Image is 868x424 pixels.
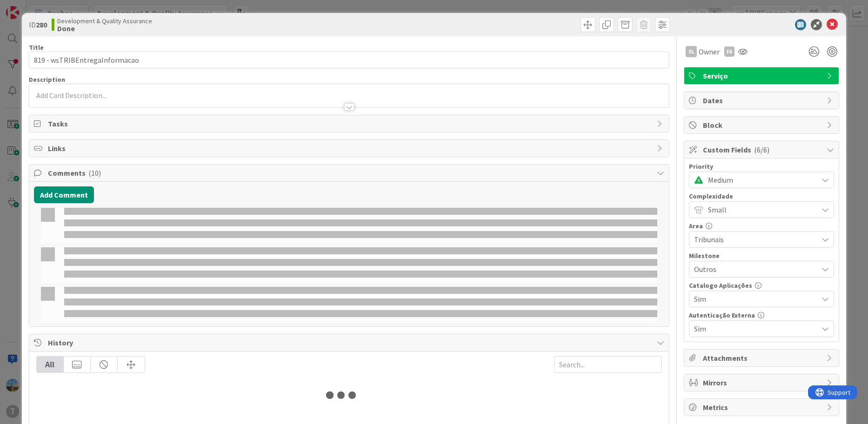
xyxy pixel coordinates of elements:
[29,52,670,68] input: type card name here...
[57,25,152,32] b: Done
[689,223,834,229] div: Area
[703,402,822,413] span: Metrics
[724,46,734,57] div: FA
[689,193,834,199] div: Complexidade
[694,263,813,276] span: Outros
[703,95,822,106] span: Dates
[689,163,834,170] div: Priority
[48,143,653,154] span: Links
[694,233,813,246] span: Tribunais
[686,46,697,57] div: SL
[34,186,94,203] button: Add Comment
[20,1,42,13] span: Support
[689,252,834,259] div: Milestone
[29,43,44,52] label: Title
[37,357,64,372] div: All
[48,118,653,129] span: Tasks
[699,46,720,57] span: Owner
[703,352,822,364] span: Attachments
[48,167,653,179] span: Comments
[708,203,813,216] span: Small
[88,168,101,178] span: ( 10 )
[29,75,65,84] span: Description
[29,19,47,30] span: ID
[57,17,152,25] span: Development & Quality Assurance
[754,145,769,154] span: ( 6/6 )
[694,292,813,305] span: Sim
[689,282,834,289] div: Catalogo Aplicações
[703,377,822,388] span: Mirrors
[694,322,813,335] span: Sim
[36,20,47,29] b: 280
[554,356,662,373] input: Search...
[703,70,822,81] span: Serviço
[703,119,822,131] span: Block
[689,312,834,318] div: Autenticação Externa
[703,144,822,155] span: Custom Fields
[48,337,653,348] span: History
[708,173,813,186] span: Medium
